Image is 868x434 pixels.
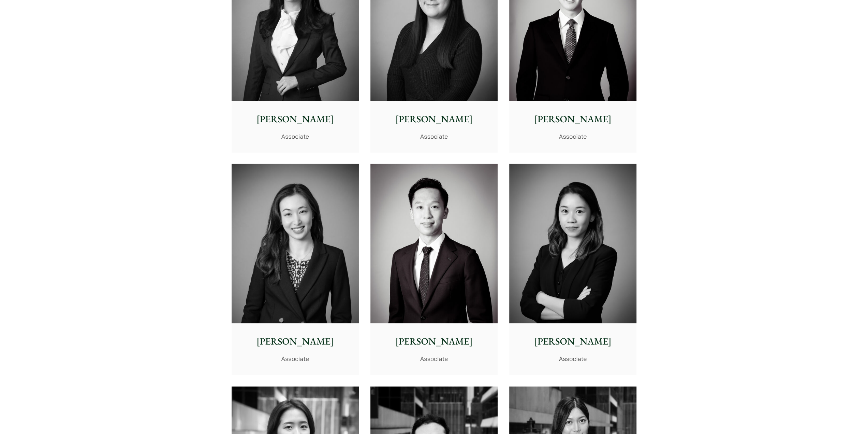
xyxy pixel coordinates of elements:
[237,132,353,141] p: Associate
[515,334,631,349] p: [PERSON_NAME]
[232,164,359,375] a: [PERSON_NAME] Associate
[237,354,353,363] p: Associate
[376,354,492,363] p: Associate
[376,132,492,141] p: Associate
[376,334,492,349] p: [PERSON_NAME]
[237,112,353,126] p: [PERSON_NAME]
[509,164,636,375] a: [PERSON_NAME] Associate
[515,354,631,363] p: Associate
[370,164,498,375] a: [PERSON_NAME] Associate
[237,334,353,349] p: [PERSON_NAME]
[515,112,631,126] p: [PERSON_NAME]
[376,112,492,126] p: [PERSON_NAME]
[515,132,631,141] p: Associate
